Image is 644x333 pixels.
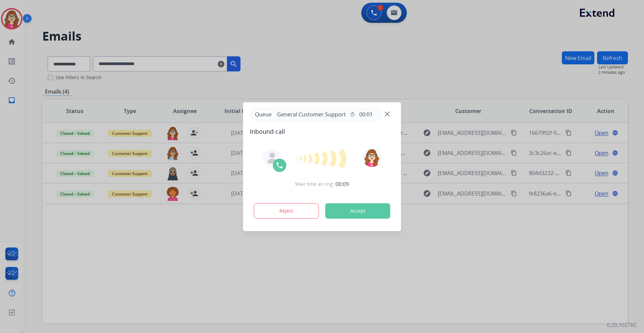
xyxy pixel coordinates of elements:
mat-icon: timer [350,112,355,117]
span: General Customer Support [274,110,348,118]
p: 0.20.1027RC [607,321,637,329]
span: Inbound call [250,127,394,136]
img: avatar [362,148,381,167]
span: 00:09 [335,180,349,188]
img: close-button [385,111,390,116]
span: Wait time at ring: [295,181,334,187]
img: call-icon [276,161,284,169]
button: Accept [325,203,390,219]
img: agent-avatar [267,153,278,163]
p: Queue [253,110,274,119]
button: Reject [254,203,319,219]
span: 00:01 [359,110,373,118]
